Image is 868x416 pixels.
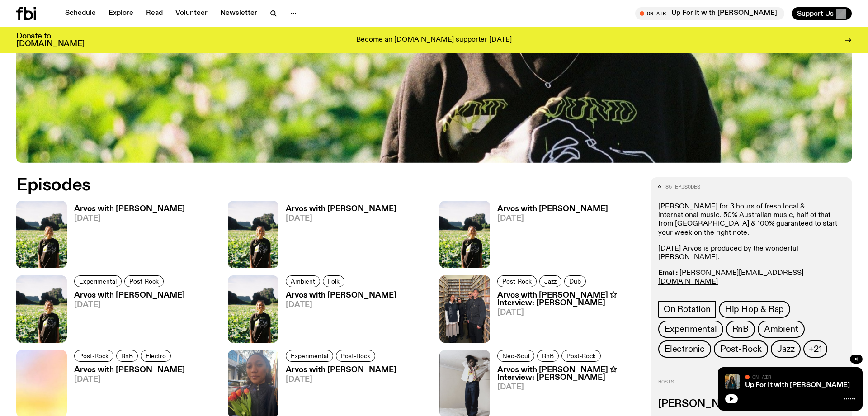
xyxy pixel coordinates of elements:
[129,278,159,284] span: Post-Rock
[79,352,108,359] span: Post-Rock
[16,177,570,194] h2: Episodes
[286,275,320,287] a: Ambient
[490,205,608,268] a: Arvos with [PERSON_NAME][DATE]
[141,350,171,362] a: Electro
[497,366,640,382] h3: Arvos with [PERSON_NAME] ✩ Interview: [PERSON_NAME]
[291,278,315,284] span: Ambient
[720,344,762,354] span: Post-Rock
[635,7,784,20] button: On AirUp For It with [PERSON_NAME]
[323,275,344,287] a: Folk
[60,7,101,20] a: Schedule
[286,350,333,362] a: Experimental
[439,275,490,343] img: four people wearing black standing together in front of a wall of CDs
[665,324,717,334] span: Experimental
[74,301,185,309] span: [DATE]
[542,352,554,359] span: RnB
[328,278,340,284] span: Folk
[658,245,844,262] p: [DATE] Arvos is produced by the wonderful [PERSON_NAME].
[777,344,794,354] span: Jazz
[658,399,844,409] h3: [PERSON_NAME]
[714,340,768,358] a: Post-Rock
[74,366,185,374] h3: Arvos with [PERSON_NAME]
[764,324,798,334] span: Ambient
[286,205,396,213] h3: Arvos with [PERSON_NAME]
[497,309,640,317] span: [DATE]
[726,321,755,338] a: RnB
[658,321,723,338] a: Experimental
[725,304,784,314] span: Hip Hop & Rap
[809,344,821,354] span: +21
[745,382,850,389] a: Up For It with [PERSON_NAME]
[664,304,711,314] span: On Rotation
[537,350,559,362] a: RnB
[286,376,396,383] span: [DATE]
[16,201,67,268] img: Bri is smiling and wearing a black t-shirt. She is standing in front of a lush, green field. Ther...
[566,352,596,359] span: Post-Rock
[291,352,328,359] span: Experimental
[286,366,396,374] h3: Arvos with [PERSON_NAME]
[725,374,740,389] img: Ify - a Brown Skin girl with black braided twists, looking up to the side with her tongue stickin...
[539,275,561,287] a: Jazz
[658,301,716,318] a: On Rotation
[74,350,113,362] a: Post-Rock
[74,205,185,213] h3: Arvos with [PERSON_NAME]
[16,33,85,48] h3: Donate to [DOMAIN_NAME]
[286,215,396,222] span: [DATE]
[497,205,608,213] h3: Arvos with [PERSON_NAME]
[341,352,370,359] span: Post-Rock
[497,292,640,307] h3: Arvos with [PERSON_NAME] ✩ Interview: [PERSON_NAME]
[497,350,534,362] a: Neo-Soul
[792,7,852,20] button: Support Us
[752,374,771,380] span: On Air
[278,205,396,268] a: Arvos with [PERSON_NAME][DATE]
[215,7,263,20] a: Newsletter
[286,301,396,309] span: [DATE]
[228,275,278,343] img: Bri is smiling and wearing a black t-shirt. She is standing in front of a lush, green field. Ther...
[74,275,122,287] a: Experimental
[564,275,586,287] a: Dub
[286,292,396,299] h3: Arvos with [PERSON_NAME]
[665,184,700,189] span: 85 episodes
[771,340,801,358] a: Jazz
[228,201,278,268] img: Bri is smiling and wearing a black t-shirt. She is standing in front of a lush, green field. Ther...
[170,7,213,20] a: Volunteer
[79,278,117,284] span: Experimental
[278,292,396,343] a: Arvos with [PERSON_NAME][DATE]
[336,350,375,362] a: Post-Rock
[74,292,185,299] h3: Arvos with [PERSON_NAME]
[803,340,827,358] button: +21
[67,205,185,268] a: Arvos with [PERSON_NAME][DATE]
[758,321,805,338] a: Ambient
[439,201,490,268] img: Bri is smiling and wearing a black t-shirt. She is standing in front of a lush, green field. Ther...
[74,376,185,383] span: [DATE]
[658,269,803,285] a: [PERSON_NAME][EMAIL_ADDRESS][DOMAIN_NAME]
[797,9,834,18] span: Support Us
[658,340,711,358] a: Electronic
[569,278,581,284] span: Dub
[74,215,185,222] span: [DATE]
[67,292,185,343] a: Arvos with [PERSON_NAME][DATE]
[103,7,139,20] a: Explore
[121,352,133,359] span: RnB
[502,278,532,284] span: Post-Rock
[732,324,749,334] span: RnB
[146,352,166,359] span: Electro
[16,275,67,343] img: Bri is smiling and wearing a black t-shirt. She is standing in front of a lush, green field. Ther...
[124,275,164,287] a: Post-Rock
[658,379,844,390] h2: Hosts
[356,36,512,44] p: Become an [DOMAIN_NAME] supporter [DATE]
[544,278,557,284] span: Jazz
[116,350,138,362] a: RnB
[497,275,537,287] a: Post-Rock
[658,269,844,304] p: 0409 945 945
[497,383,640,391] span: [DATE]
[658,269,678,277] strong: Email:
[658,203,844,237] p: [PERSON_NAME] for 3 hours of fresh local & international music. ​50% Australian music, half of th...
[502,352,529,359] span: Neo-Soul
[141,7,168,20] a: Read
[490,292,640,343] a: Arvos with [PERSON_NAME] ✩ Interview: [PERSON_NAME][DATE]
[665,344,705,354] span: Electronic
[561,350,601,362] a: Post-Rock
[719,301,790,318] a: Hip Hop & Rap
